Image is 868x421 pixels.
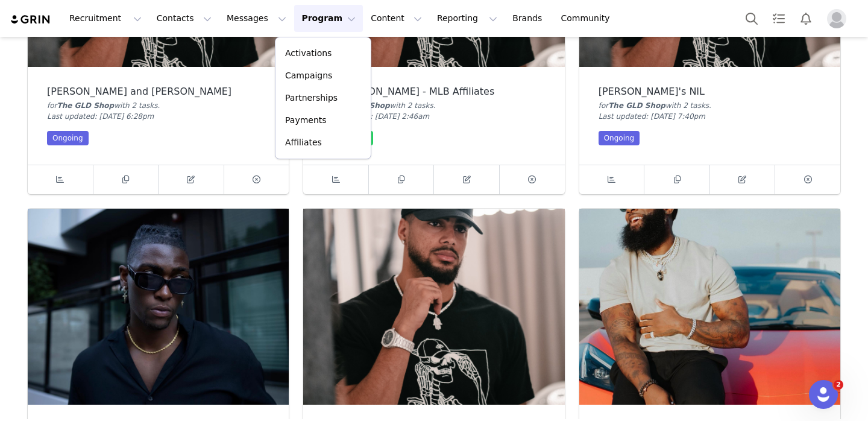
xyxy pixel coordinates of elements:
[820,9,858,28] button: Profile
[430,101,433,110] span: s
[738,5,765,32] button: Search
[322,100,545,111] div: for with 2 task .
[28,209,289,405] img: [1] Instagram Initial Collaboration
[554,5,623,32] a: Community
[322,111,545,122] div: Last updated: [DATE] 2:46am
[149,5,219,32] button: Contacts
[599,100,821,111] div: for with 2 task .
[219,5,294,32] button: Messages
[430,5,505,32] button: Reporting
[363,5,429,32] button: Content
[47,131,89,145] div: Ongoing
[579,209,840,405] img: [2] GLD Ambassadors - Paid
[322,86,545,97] div: [2] [PERSON_NAME] - MLB Affiliates
[705,101,709,110] span: s
[285,47,332,60] p: Activations
[599,111,821,122] div: Last updated: [DATE] 7:40pm
[294,5,363,32] button: Program
[599,86,821,97] div: [PERSON_NAME]'s NIL
[834,380,843,390] span: 2
[285,92,338,104] p: Partnerships
[766,5,792,32] a: Tasks
[793,5,819,32] button: Notifications
[154,101,157,110] span: s
[285,114,327,127] p: Payments
[47,111,269,122] div: Last updated: [DATE] 6:28pm
[47,100,269,111] div: for with 2 task .
[57,101,115,110] span: The GLD Shop
[285,136,322,149] p: Affiliates
[285,69,332,82] p: Campaigns
[505,5,553,32] a: Brands
[827,9,846,28] img: placeholder-profile.jpg
[599,131,640,145] div: Ongoing
[809,380,838,409] iframe: Intercom live chat
[47,86,269,97] div: [PERSON_NAME] and [PERSON_NAME]
[303,209,564,405] img: [2] TikTok - Spark Creators
[62,5,149,32] button: Recruitment
[10,14,52,25] img: grin logo
[608,101,665,110] span: The GLD Shop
